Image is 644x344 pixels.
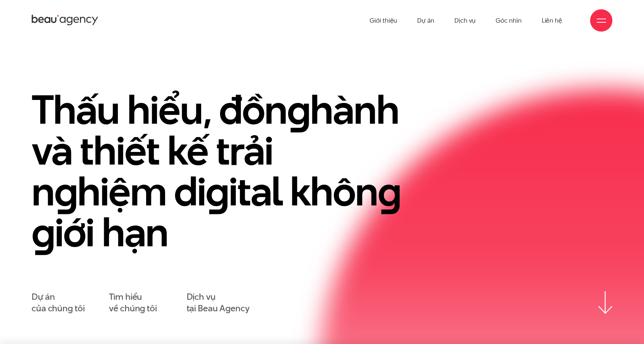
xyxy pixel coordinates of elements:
[54,163,77,219] en: g
[32,291,84,314] a: Dự áncủa chúng tôi
[187,291,249,314] a: Dịch vụtại Beau Agency
[32,89,413,253] h1: Thấu hiểu, đồn hành và thiết kế trải n hiệm di ital khôn iới hạn
[109,291,157,314] a: Tìm hiểuvề chúng tôi
[378,163,401,219] en: g
[206,163,229,219] en: g
[287,82,310,137] en: g
[32,204,55,260] en: g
